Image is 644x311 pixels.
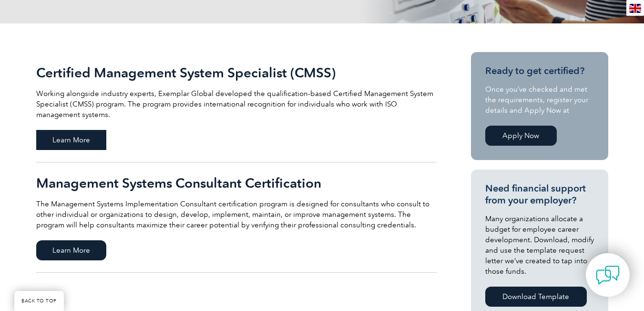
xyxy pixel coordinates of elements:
[36,175,437,191] h2: Management Systems Consultant Certification
[629,4,641,13] img: en
[36,199,437,230] p: The Management Systems Implementation Consultant certification program is designed for consultant...
[36,52,437,162] a: Certified Management System Specialist (CMSS) Working alongside industry experts, Exemplar Global...
[36,162,437,273] a: Management Systems Consultant Certification The Management Systems Implementation Consultant cert...
[485,65,594,77] h3: Ready to get certified?
[485,84,594,116] p: Once you’ve checked and met the requirements, register your details and Apply Now at
[36,240,106,260] span: Learn More
[485,214,594,277] p: Many organizations allocate a budget for employee career development. Download, modify and use th...
[485,126,557,146] a: Apply Now
[596,263,620,287] img: contact-chat.png
[485,287,587,307] a: Download Template
[485,182,594,206] h3: Need financial support from your employer?
[36,65,437,80] h2: Certified Management System Specialist (CMSS)
[14,291,64,311] a: BACK TO TOP
[36,88,437,120] p: Working alongside industry experts, Exemplar Global developed the qualification-based Certified M...
[36,130,106,150] span: Learn More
